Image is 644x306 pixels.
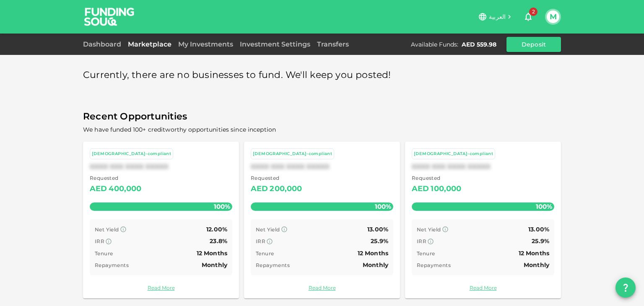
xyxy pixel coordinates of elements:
[371,237,388,245] span: 25.9%
[547,10,559,23] button: M
[314,40,352,48] a: Transfers
[528,226,549,233] span: 13.00%
[95,250,113,257] span: Tenure
[417,226,441,233] span: Net Yield
[125,40,175,48] a: Marketplace
[506,37,561,52] button: Deposit
[519,249,549,257] span: 12 Months
[417,262,451,268] span: Repayments
[417,238,426,244] span: IRR
[95,226,119,233] span: Net Yield
[417,250,435,257] span: Tenure
[520,8,537,25] button: 2
[412,174,462,182] span: Requested
[462,40,496,49] div: AED 559.98
[83,126,276,133] span: We have funded 100+ creditworthy opportunities since inception
[251,284,393,292] a: Read More
[534,200,554,213] span: 100%
[367,226,388,233] span: 13.00%
[210,237,227,245] span: 23.8%
[109,182,141,196] div: 400,000
[236,40,314,48] a: Investment Settings
[532,237,549,245] span: 25.9%
[244,142,400,298] a: [DEMOGRAPHIC_DATA]-compliantXXXX XXX XXXX XXXXX Requested AED200,000100% Net Yield 13.00% IRR 25....
[251,182,268,196] div: AED
[212,200,232,213] span: 100%
[90,163,232,171] div: XXXX XXX XXXX XXXXX
[489,13,506,21] span: العربية
[251,163,393,171] div: XXXX XXX XXXX XXXXX
[95,238,104,244] span: IRR
[256,226,280,233] span: Net Yield
[411,40,458,49] div: Available Funds :
[615,277,636,298] button: question
[90,182,107,196] div: AED
[83,142,239,298] a: [DEMOGRAPHIC_DATA]-compliantXXXX XXX XXXX XXXXX Requested AED400,000100% Net Yield 12.00% IRR 23....
[412,284,554,292] a: Read More
[175,40,236,48] a: My Investments
[405,142,561,298] a: [DEMOGRAPHIC_DATA]-compliantXXXX XXX XXXX XXXXX Requested AED100,000100% Net Yield 13.00% IRR 25....
[529,8,538,16] span: 2
[95,262,129,268] span: Repayments
[253,150,332,158] div: [DEMOGRAPHIC_DATA]-compliant
[256,238,265,244] span: IRR
[202,261,227,269] span: Monthly
[270,182,302,196] div: 200,000
[90,174,142,182] span: Requested
[256,262,290,268] span: Repayments
[524,261,549,269] span: Monthly
[90,284,232,292] a: Read More
[83,67,391,83] span: Currently, there are no businesses to fund. We'll keep you posted!
[83,40,125,48] a: Dashboard
[197,249,227,257] span: 12 Months
[358,249,388,257] span: 12 Months
[431,182,461,196] div: 100,000
[92,150,171,158] div: [DEMOGRAPHIC_DATA]-compliant
[412,163,554,171] div: XXXX XXX XXXX XXXXX
[251,174,302,182] span: Requested
[206,226,227,233] span: 12.00%
[83,109,561,125] span: Recent Opportunities
[363,261,388,269] span: Monthly
[256,250,274,257] span: Tenure
[414,150,493,158] div: [DEMOGRAPHIC_DATA]-compliant
[373,200,393,213] span: 100%
[412,182,429,196] div: AED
